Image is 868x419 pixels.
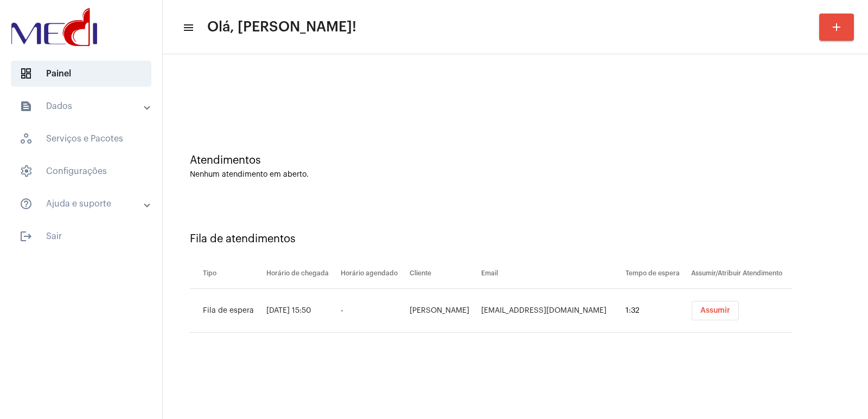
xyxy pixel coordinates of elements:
mat-icon: add [830,21,843,34]
span: Olá, [PERSON_NAME]! [207,18,356,36]
span: Assumir [700,307,730,314]
span: Sair [11,223,151,249]
mat-icon: sidenav icon [20,197,33,210]
span: Painel [11,61,151,87]
mat-panel-title: Ajuda e suporte [20,197,145,210]
td: [PERSON_NAME] [407,289,478,333]
button: Assumir [692,301,739,320]
mat-icon: sidenav icon [20,100,33,113]
td: 1:32 [623,289,688,333]
mat-icon: sidenav icon [182,21,193,34]
div: Fila de atendimentos [190,233,841,245]
span: sidenav icon [20,67,33,80]
td: Fila de espera [190,289,264,333]
div: Nenhum atendimento em aberto. [190,171,841,179]
th: Horário de chegada [264,259,339,289]
td: [EMAIL_ADDRESS][DOMAIN_NAME] [478,289,623,333]
th: Email [478,259,623,289]
th: Assumir/Atribuir Atendimento [688,259,792,289]
mat-expansion-panel-header: sidenav iconDados [7,93,162,119]
mat-chip-list: selection [691,301,792,320]
mat-icon: sidenav icon [20,230,33,243]
th: Horário agendado [338,259,407,289]
span: sidenav icon [20,132,33,145]
div: Atendimentos [190,154,841,166]
th: Tempo de espera [623,259,688,289]
mat-panel-title: Dados [20,100,145,113]
span: sidenav icon [20,165,33,178]
td: [DATE] 15:50 [264,289,339,333]
mat-expansion-panel-header: sidenav iconAjuda e suporte [7,191,162,217]
td: - [338,289,407,333]
th: Tipo [190,259,264,289]
th: Cliente [407,259,478,289]
img: d3a1b5fa-500b-b90f-5a1c-719c20e9830b.png [9,5,100,49]
span: Serviços e Pacotes [11,126,151,152]
span: Configurações [11,158,151,184]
